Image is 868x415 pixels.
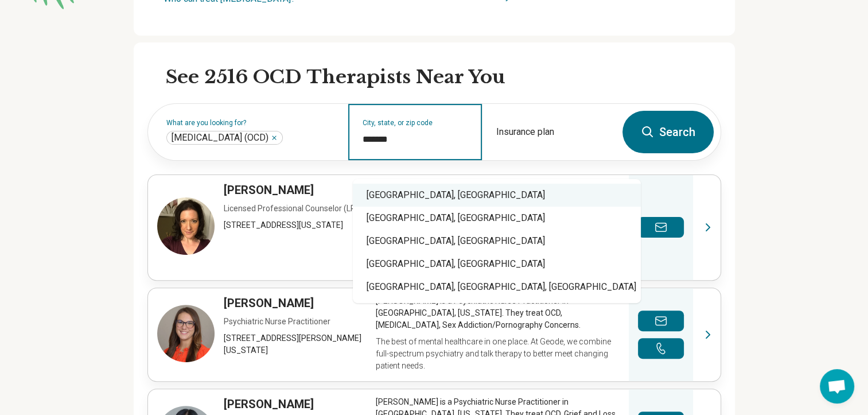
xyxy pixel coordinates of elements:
[166,65,721,90] h2: See 2516 OCD Therapists Near You
[353,184,641,207] div: [GEOGRAPHIC_DATA], [GEOGRAPHIC_DATA]
[638,311,684,331] button: Send a message
[353,253,641,276] div: [GEOGRAPHIC_DATA], [GEOGRAPHIC_DATA]
[166,119,334,126] label: What are you looking for?
[353,207,641,230] div: [GEOGRAPHIC_DATA], [GEOGRAPHIC_DATA]
[353,179,641,303] div: Suggestions
[353,276,641,298] div: [GEOGRAPHIC_DATA], [GEOGRAPHIC_DATA], [GEOGRAPHIC_DATA]
[271,134,278,141] button: Obsessive Compulsive Disorder (OCD)
[638,217,684,238] button: Send a message
[622,111,714,153] button: Search
[820,369,854,404] a: Open chat
[353,230,641,253] div: [GEOGRAPHIC_DATA], [GEOGRAPHIC_DATA]
[166,131,283,145] div: Obsessive Compulsive Disorder (OCD)
[638,338,684,359] button: Make a phone call
[172,132,268,143] span: [MEDICAL_DATA] (OCD)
